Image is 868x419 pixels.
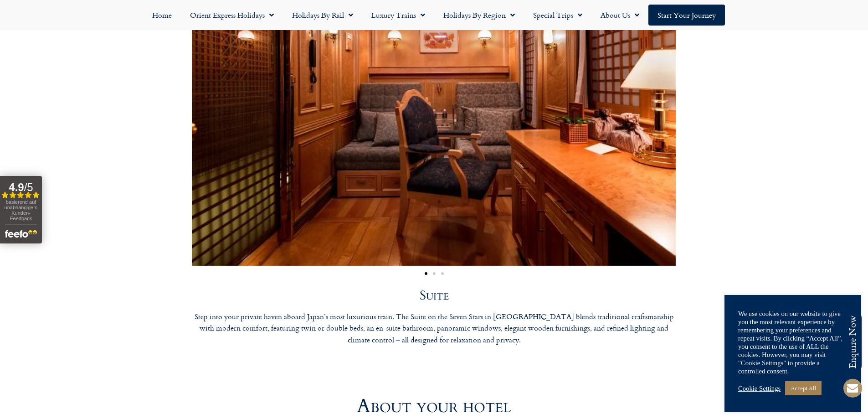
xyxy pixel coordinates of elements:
h2: About your hotel [357,397,511,416]
h2: Suite [192,289,676,302]
a: Accept All [785,381,822,395]
a: Home [143,5,181,26]
span: Go to slide 2 [433,272,436,275]
a: Special Trips [524,5,591,26]
a: About Us [591,5,648,26]
a: Holidays by Region [434,5,524,26]
a: Cookie Settings [738,384,781,393]
a: Start your Journey [648,5,725,26]
a: Luxury Trains [362,5,434,26]
nav: Menu [5,5,863,26]
span: Go to slide 3 [441,272,444,275]
div: We use cookies on our website to give you the most relevant experience by remembering your prefer... [738,310,847,375]
a: Holidays by Rail [283,5,362,26]
span: Step into your private haven aboard Japan’s most luxurious train. The Suite on the Seven Stars in... [195,311,674,345]
a: Orient Express Holidays [181,5,283,26]
span: Go to slide 1 [425,272,427,275]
